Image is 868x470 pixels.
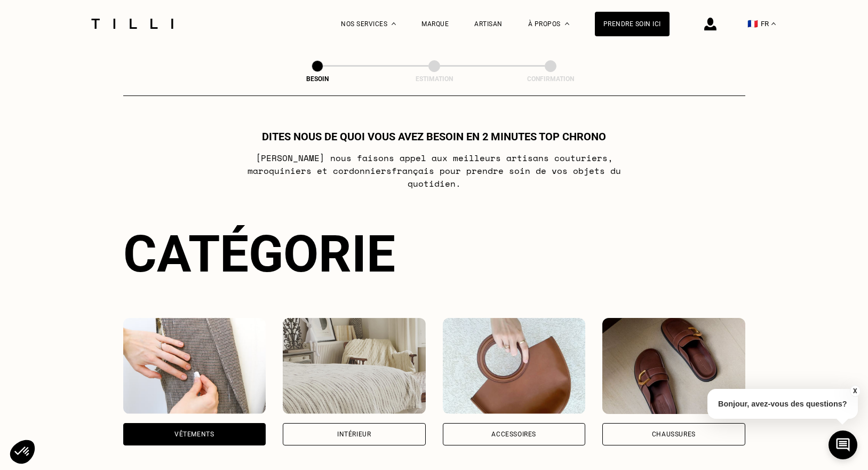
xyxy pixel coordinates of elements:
a: Marque [421,20,449,28]
img: Chaussures [602,318,745,414]
img: Vêtements [123,318,266,414]
img: Logo du service de couturière Tilli [87,19,177,29]
div: Besoin [264,75,371,83]
h1: Dites nous de quoi vous avez besoin en 2 minutes top chrono [262,130,606,143]
div: Estimation [381,75,488,83]
img: Accessoires [443,318,586,414]
div: Confirmation [497,75,604,83]
a: Artisan [474,20,503,28]
div: Chaussures [652,431,696,437]
p: [PERSON_NAME] nous faisons appel aux meilleurs artisans couturiers , maroquiniers et cordonniers ... [222,152,646,190]
img: menu déroulant [771,22,776,25]
p: Bonjour, avez-vous des questions? [707,389,858,419]
img: Menu déroulant à propos [565,22,569,25]
div: Intérieur [337,431,371,437]
img: Intérieur [283,318,426,414]
img: icône connexion [704,18,716,30]
img: Menu déroulant [392,22,396,25]
div: Accessoires [491,431,536,437]
a: Prendre soin ici [595,12,670,36]
span: 🇫🇷 [747,19,758,29]
div: Vêtements [174,431,214,437]
button: X [849,385,860,397]
div: Catégorie [123,224,745,284]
